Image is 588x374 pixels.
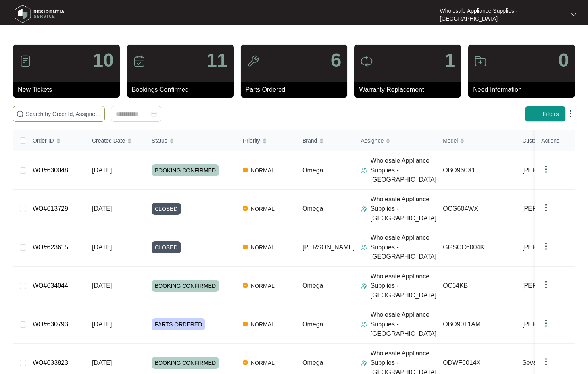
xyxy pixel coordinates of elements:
img: Assigner Icon [361,321,367,328]
p: Warranty Replacement [359,85,461,94]
img: Vercel Logo [243,206,248,211]
span: CLOSED [152,203,181,215]
td: OCG604WX [436,190,516,228]
td: OC64KB [436,267,516,305]
span: Brand [302,136,317,145]
p: 10 [92,51,113,70]
p: Wholesale Appliance Supplies - [GEOGRAPHIC_DATA] [371,195,437,223]
span: [PERSON_NAME] [522,166,575,175]
span: [PERSON_NAME] [522,281,575,291]
input: Search by Order Id, Assignee Name, Customer Name, Brand and Model [26,110,101,118]
th: Brand [296,130,355,151]
img: search-icon [16,110,24,118]
img: icon [247,55,259,67]
img: filter icon [531,110,539,118]
img: Assigner Icon [361,360,367,366]
a: WO#613729 [33,205,68,212]
img: Assigner Icon [361,206,367,212]
span: Filters [542,110,559,118]
p: Wholesale Appliance Supplies - [GEOGRAPHIC_DATA] [371,272,437,300]
span: NORMAL [248,320,278,329]
span: BOOKING CONFIRMED [152,357,219,369]
span: Customer Name [522,136,563,145]
p: Wholesale Appliance Supplies - [GEOGRAPHIC_DATA] [371,233,437,262]
img: dropdown arrow [566,109,575,118]
img: dropdown arrow [541,357,551,366]
span: Priority [243,136,260,145]
img: Vercel Logo [243,168,248,172]
img: Assigner Icon [361,283,367,289]
img: Vercel Logo [243,322,248,326]
img: dropdown arrow [541,280,551,289]
span: [PERSON_NAME] [522,243,575,252]
img: dropdown arrow [571,13,576,17]
span: NORMAL [248,281,278,291]
p: Wholesale Appliance Supplies - [GEOGRAPHIC_DATA] [371,156,437,185]
span: Omega [302,321,323,328]
span: BOOKING CONFIRMED [152,164,219,176]
img: icon [133,55,146,67]
span: Omega [302,167,323,174]
img: residentia service logo [12,2,67,26]
span: Omega [302,282,323,289]
span: NORMAL [248,243,278,252]
a: WO#634044 [33,282,68,289]
img: Vercel Logo [243,245,248,249]
span: Status [152,136,167,145]
a: WO#623615 [33,244,68,251]
th: Assignee [355,130,437,151]
p: Bookings Confirmed [132,85,234,94]
p: Parts Ordered [246,85,348,94]
span: NORMAL [248,204,278,214]
p: Wholesale Appliance Supplies - [GEOGRAPHIC_DATA] [440,7,565,23]
img: icon [360,55,373,67]
p: New Tickets [18,85,120,94]
span: BOOKING CONFIRMED [152,280,219,292]
span: [PERSON_NAME] [522,204,575,214]
img: dropdown arrow [541,164,551,174]
img: dropdown arrow [541,241,551,251]
span: NORMAL [248,166,278,175]
p: 11 [206,51,227,70]
span: Created Date [92,136,125,145]
span: [DATE] [92,359,112,366]
a: WO#630048 [33,167,68,174]
span: NORMAL [248,358,278,368]
span: Omega [302,205,323,212]
th: Priority [236,130,296,151]
th: Order ID [26,130,86,151]
span: [DATE] [92,167,112,174]
td: GGSCC6004K [436,228,516,267]
span: Order ID [33,136,54,145]
th: Created Date [86,130,145,151]
img: Assigner Icon [361,167,367,174]
img: Vercel Logo [243,283,248,288]
img: dropdown arrow [541,203,551,212]
img: icon [474,55,487,67]
span: Sevanna and Lac... [522,358,577,368]
img: dropdown arrow [541,318,551,328]
th: Status [145,130,236,151]
span: [DATE] [92,282,112,289]
span: PARTS ORDERED [152,318,205,330]
td: OBO960X1 [436,151,516,190]
p: Wholesale Appliance Supplies - [GEOGRAPHIC_DATA] [371,310,437,339]
th: Model [436,130,516,151]
span: Model [443,136,458,145]
span: [DATE] [92,321,112,328]
img: icon [19,55,32,67]
td: OBO9011AM [436,305,516,344]
a: WO#633823 [33,359,68,366]
th: Actions [535,130,575,151]
img: Assigner Icon [361,244,367,251]
p: 1 [444,51,455,70]
img: Vercel Logo [243,360,248,365]
span: [DATE] [92,244,112,251]
span: Omega [302,359,323,366]
button: filter iconFilters [525,106,566,122]
p: 6 [331,51,342,70]
span: Assignee [361,136,384,145]
span: [DATE] [92,205,112,212]
span: [PERSON_NAME] [522,320,575,329]
span: [PERSON_NAME] [302,244,355,251]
